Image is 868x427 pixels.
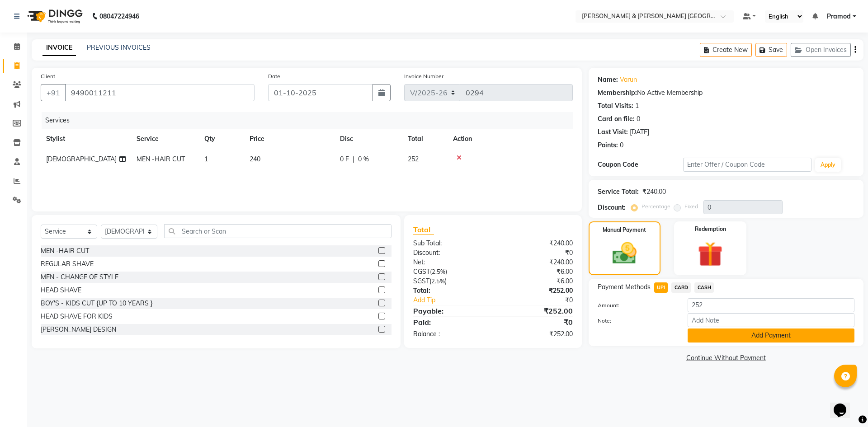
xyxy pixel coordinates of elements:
th: Stylist [41,129,131,149]
img: _gift.svg [690,239,731,270]
div: Payable: [406,305,493,316]
div: Last Visit: [598,127,628,137]
th: Disc [335,129,402,149]
div: Balance : [406,329,493,339]
div: ₹6.00 [493,277,579,286]
label: Manual Payment [603,226,646,234]
div: BOY'S - KIDS CUT {UP TO 10 YEARS } [41,299,153,308]
label: Redemption [695,225,726,233]
span: Payment Methods [598,282,651,292]
div: Net: [406,258,493,267]
div: ₹0 [507,296,579,305]
button: +91 [41,84,66,101]
a: Varun [620,75,637,84]
span: | [353,155,354,164]
a: Add Tip [406,296,507,305]
input: Enter Offer / Coupon Code [683,158,811,172]
div: ₹240.00 [493,258,579,267]
span: UPI [654,282,668,293]
button: Add Payment [688,328,854,343]
div: HEAD SHAVE [41,286,81,295]
div: ₹6.00 [493,267,579,277]
label: Client [41,72,55,80]
b: 08047224946 [99,4,139,29]
div: [DATE] [630,127,649,137]
span: CGST [413,267,430,276]
iframe: chat widget [830,391,859,418]
span: 2.5% [431,277,445,285]
div: ₹0 [493,248,579,258]
input: Amount [688,298,854,312]
a: PREVIOUS INVOICES [87,43,151,52]
div: Paid: [406,317,493,328]
label: Percentage [642,202,670,211]
div: ₹0 [493,317,579,328]
div: ₹252.00 [493,286,579,296]
div: ( ) [406,267,493,277]
div: MEN - CHANGE OF STYLE [41,272,118,282]
span: Total [413,225,434,235]
th: Action [448,129,573,149]
div: REGULAR SHAVE [41,259,94,269]
div: ₹252.00 [493,329,579,339]
div: MEN -HAIR CUT [41,246,89,256]
div: No Active Membership [598,88,854,98]
img: logo [23,4,85,29]
button: Open Invoices [791,43,851,57]
label: Fixed [684,202,698,211]
a: INVOICE [42,40,76,56]
div: Total: [406,286,493,296]
span: CARD [671,282,691,293]
img: _cash.svg [605,239,644,267]
div: ( ) [406,277,493,286]
input: Add Note [688,313,854,327]
div: Membership: [598,88,637,98]
div: HEAD SHAVE FOR KIDS [41,312,113,321]
label: Amount: [591,301,681,310]
th: Total [402,129,448,149]
th: Price [244,129,335,149]
label: Note: [591,317,681,325]
span: 1 [204,155,208,163]
button: Apply [815,158,841,172]
span: SGST [413,277,429,285]
div: ₹252.00 [493,305,579,316]
span: [DEMOGRAPHIC_DATA] [46,155,117,163]
span: 0 F [340,155,349,164]
span: CASH [694,282,714,293]
div: Sub Total: [406,239,493,248]
div: 0 [637,114,640,124]
div: Discount: [406,248,493,258]
div: ₹240.00 [493,239,579,248]
th: Service [131,129,199,149]
button: Create New [700,43,752,57]
div: 1 [635,101,639,111]
div: Card on file: [598,114,635,124]
span: 0 % [358,155,369,164]
th: Qty [199,129,244,149]
a: Continue Without Payment [590,353,862,363]
span: Pramod [827,12,851,21]
button: Save [755,43,787,57]
input: Search by Name/Mobile/Email/Code [65,84,255,101]
div: Discount: [598,203,626,212]
label: Invoice Number [404,72,443,80]
label: Date [268,72,280,80]
div: Points: [598,141,618,150]
div: 0 [620,141,623,150]
div: Service Total: [598,187,639,197]
div: Name: [598,75,618,84]
span: 2.5% [432,268,445,275]
input: Search or Scan [164,224,392,238]
div: [PERSON_NAME] DESIGN [41,325,116,334]
span: MEN -HAIR CUT [137,155,185,163]
span: 252 [408,155,419,163]
div: Services [42,112,580,129]
span: 240 [250,155,260,163]
div: Coupon Code [598,160,683,169]
div: ₹240.00 [642,187,666,197]
div: Total Visits: [598,101,633,111]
